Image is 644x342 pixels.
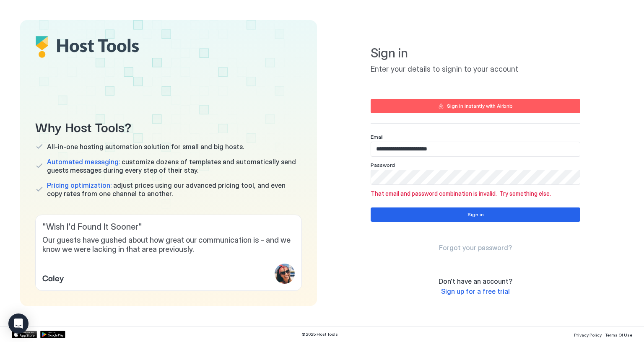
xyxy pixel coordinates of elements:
span: Privacy Policy [574,332,602,337]
span: Terms Of Use [605,332,632,337]
span: Enter your details to signin to your account [371,65,580,74]
div: Sign in instantly with Airbnb [447,102,513,110]
a: Sign up for a free trial [441,287,510,296]
span: That email and password combination is invalid. Try something else. [371,190,580,197]
span: Caley [42,271,64,284]
input: Input Field [371,142,580,156]
span: Sign up for a free trial [441,287,510,295]
div: profile [275,264,295,284]
span: © 2025 Host Tools [301,332,338,337]
button: Sign in instantly with Airbnb [371,99,580,113]
a: Terms Of Use [605,330,632,339]
span: Pricing optimization: [47,181,112,189]
span: Email [371,134,384,140]
span: Forgot your password? [439,244,512,252]
span: Don't have an account? [439,277,512,285]
button: Sign in [371,207,580,222]
span: Sign in [371,45,580,61]
a: Google Play Store [40,331,65,338]
a: Forgot your password? [439,244,512,252]
span: Why Host Tools? [35,117,302,136]
span: adjust prices using our advanced pricing tool, and even copy rates from one channel to another. [47,181,302,198]
span: customize dozens of templates and automatically send guests messages during every step of their s... [47,158,302,174]
div: Sign in [467,211,484,218]
span: All-in-one hosting automation solution for small and big hosts. [47,142,244,151]
span: Password [371,162,395,168]
span: Our guests have gushed about how great our communication is - and we know we were lacking in that... [42,236,295,254]
span: Automated messaging: [47,158,120,166]
a: App Store [12,331,37,338]
span: " Wish I'd Found It Sooner " [42,222,295,232]
input: Input Field [371,170,580,184]
a: Privacy Policy [574,330,602,339]
div: Open Intercom Messenger [8,313,29,334]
